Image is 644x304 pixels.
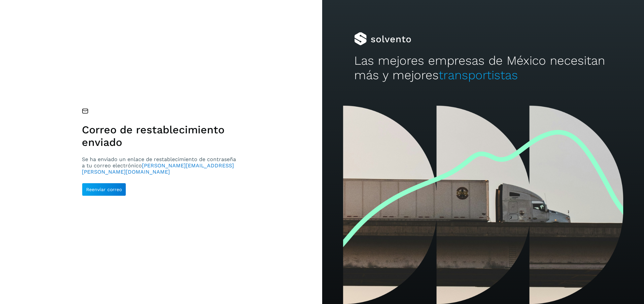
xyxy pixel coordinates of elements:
h2: Las mejores empresas de México necesitan más y mejores [354,53,612,83]
button: Reenviar correo [82,183,126,196]
h1: Correo de restablecimiento enviado [82,123,239,149]
p: Se ha enviado un enlace de restablecimiento de contraseña a tu correo electrónico [82,156,239,175]
span: transportistas [439,68,518,82]
span: Reenviar correo [86,187,122,192]
span: [PERSON_NAME][EMAIL_ADDRESS][PERSON_NAME][DOMAIN_NAME] [82,162,234,175]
